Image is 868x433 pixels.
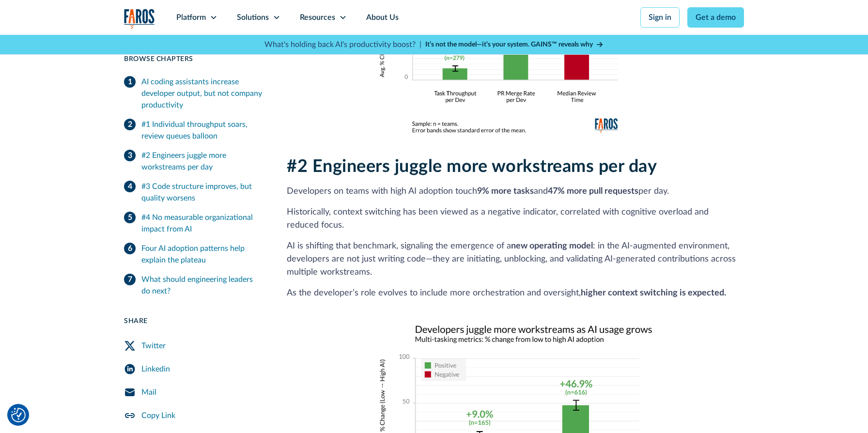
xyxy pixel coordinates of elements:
strong: 47% more pull requests [548,187,638,196]
a: Get a demo [687,7,744,28]
div: AI coding assistants increase developer output, but not company productivity [141,76,263,111]
p: Historically, context switching has been viewed as a negative indicator, correlated with cognitiv... [287,206,744,232]
a: Sign in [640,7,680,28]
a: Copy Link [124,404,263,427]
a: #3 Code structure improves, but quality worsens [124,177,263,208]
div: Platform [176,12,206,23]
div: Mail [141,387,156,398]
p: AI is shifting that benchmark, signaling the emergence of a : in the AI-augmented environment, de... [287,240,744,279]
a: Four AI adoption patterns help explain the plateau [124,239,263,270]
div: Solutions [237,12,269,23]
p: As the developer’s role evolves to include more orchestration and oversight, [287,287,744,300]
img: Logo of the analytics and reporting company Faros. [124,9,155,29]
p: What's holding back AI's productivity boost? | [264,39,421,50]
div: Resources [300,12,335,23]
div: Linkedin [141,363,170,375]
a: #4 No measurable organizational impact from AI [124,208,263,239]
a: #1 Individual throughput soars, review queues balloon [124,115,263,146]
p: Developers on teams with high AI adoption touch and per day. [287,185,744,198]
a: home [124,9,155,29]
img: Revisit consent button [11,408,26,422]
a: Mail Share [124,381,263,404]
strong: It’s not the model—it’s your system. GAINS™ reveals why [425,41,593,48]
a: AI coding assistants increase developer output, but not company productivity [124,72,263,115]
div: Share [124,316,263,326]
div: Copy Link [141,410,175,421]
div: What should engineering leaders do next? [141,274,263,297]
div: #2 Engineers juggle more workstreams per day [141,150,263,173]
div: #1 Individual throughput soars, review queues balloon [141,119,263,142]
a: LinkedIn Share [124,357,263,381]
div: Twitter [141,340,166,352]
a: #2 Engineers juggle more workstreams per day [124,146,263,177]
a: It’s not the model—it’s your system. GAINS™ reveals why [425,40,604,50]
div: #4 No measurable organizational impact from AI [141,212,263,235]
button: Cookie Settings [11,408,26,422]
div: Browse Chapters [124,54,263,64]
h2: #2 Engineers juggle more workstreams per day [287,156,744,177]
div: #3 Code structure improves, but quality worsens [141,181,263,204]
strong: higher context switching is expected. [581,289,726,297]
strong: new operating model [511,242,593,250]
div: Four AI adoption patterns help explain the plateau [141,243,263,266]
a: Twitter Share [124,334,263,357]
strong: 9% more tasks [477,187,534,196]
a: What should engineering leaders do next? [124,270,263,301]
